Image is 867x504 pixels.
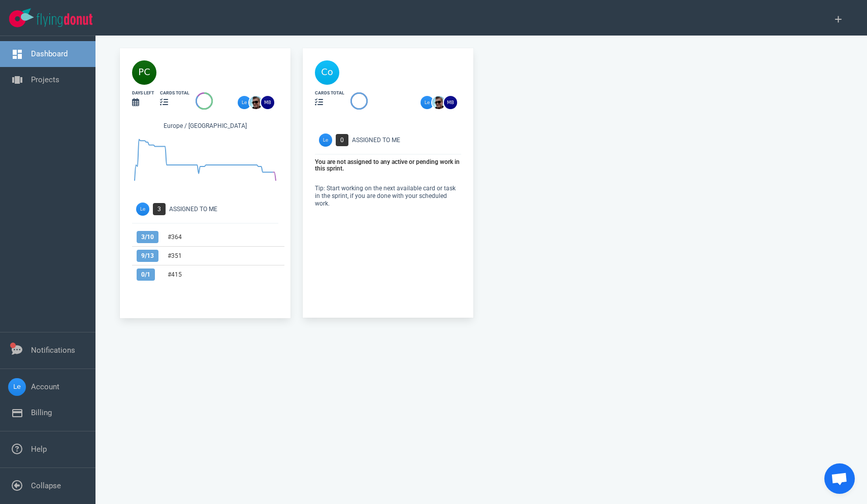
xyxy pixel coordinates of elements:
img: 40 [315,60,339,85]
img: 26 [238,96,251,109]
div: cards total [315,90,344,96]
a: Help [31,445,47,454]
a: #351 [168,252,182,259]
img: 40 [132,60,156,85]
div: Assigned To Me [352,136,467,145]
div: Assigned To Me [169,205,284,214]
img: Avatar [319,133,332,147]
div: cards total [160,90,189,96]
span: 0 / 1 [137,268,155,281]
div: days left [132,90,154,96]
img: Avatar [136,203,149,216]
div: Europe / [GEOGRAPHIC_DATA] [132,121,278,132]
a: Dashboard [31,49,68,58]
span: 3 [153,203,166,215]
a: Account [31,382,59,391]
span: 9 / 13 [137,250,158,262]
img: 26 [444,96,457,109]
p: You are not assigned to any active or pending work in this sprint. [315,159,461,173]
a: #364 [168,233,182,241]
a: Notifications [31,346,75,355]
span: 3 / 10 [137,231,158,243]
img: 26 [421,96,434,109]
img: 26 [249,96,263,109]
span: 0 [336,134,348,146]
a: Projects [31,75,59,84]
p: Tip: Start working on the next available card or task in the sprint, if you are done with your sc... [315,185,461,208]
a: Collapse [31,481,61,490]
img: 26 [261,96,274,109]
img: Flying Donut text logo [37,13,92,27]
a: Billing [31,408,52,417]
a: #415 [168,271,182,278]
img: 26 [432,96,445,109]
div: Open de chat [824,463,855,494]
